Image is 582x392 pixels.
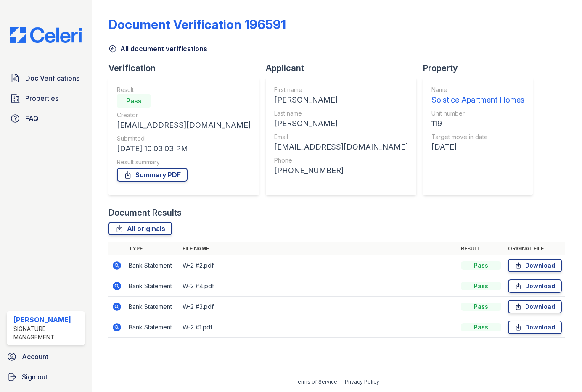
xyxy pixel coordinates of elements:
div: Pass [461,303,501,311]
div: Result summary [117,158,251,166]
div: Phone [274,156,408,165]
div: First name [274,86,408,94]
a: Download [508,300,562,313]
div: [EMAIL_ADDRESS][DOMAIN_NAME] [274,141,408,153]
th: Result [458,242,505,255]
th: Type [125,242,179,255]
div: [PERSON_NAME] [13,315,82,325]
td: Bank Statement [125,255,179,276]
div: | [340,379,342,385]
a: Properties [7,90,85,107]
span: Account [22,352,48,362]
div: [PERSON_NAME] [274,94,408,106]
div: Target move in date [431,133,524,141]
div: [PHONE_NUMBER] [274,165,408,176]
td: W-2 #3.pdf [179,297,458,317]
span: Doc Verifications [25,73,79,83]
a: All document verifications [108,44,207,54]
div: Name [431,86,524,94]
div: Pass [461,282,501,290]
a: Terms of Service [294,379,337,385]
td: Bank Statement [125,276,179,297]
div: Submitted [117,134,251,143]
img: CE_Logo_Blue-a8612792a0a2168367f1c8372b55b34899dd931a85d93a1a3d3e32e68fde9ad4.png [3,27,88,43]
div: Verification [108,62,266,74]
th: Original file [505,242,565,255]
td: Bank Statement [125,317,179,338]
div: Signature Management [13,325,82,342]
a: Name Solstice Apartment Homes [431,86,524,106]
div: [PERSON_NAME] [274,118,408,129]
div: [DATE] [431,141,524,153]
td: W-2 #4.pdf [179,276,458,297]
a: Summary PDF [117,168,188,182]
div: Email [274,133,408,141]
div: Property [423,62,540,74]
td: W-2 #1.pdf [179,317,458,338]
div: [DATE] 10:03:03 PM [117,143,251,155]
div: Document Results [108,207,182,218]
a: Download [508,259,562,272]
a: Doc Verifications [7,70,85,87]
a: All originals [108,222,172,235]
span: FAQ [25,113,39,124]
div: Creator [117,111,251,119]
a: Privacy Policy [345,379,379,385]
div: Result [117,86,251,94]
span: Sign out [22,372,48,382]
div: Solstice Apartment Homes [431,94,524,106]
a: FAQ [7,110,85,127]
th: File name [179,242,458,255]
div: Pass [117,94,151,108]
td: Bank Statement [125,297,179,317]
div: Document Verification 196591 [108,17,286,32]
div: Unit number [431,109,524,118]
a: Sign out [3,368,88,385]
iframe: chat widget [547,358,574,384]
td: W-2 #2.pdf [179,255,458,276]
div: Pass [461,261,501,270]
div: [EMAIL_ADDRESS][DOMAIN_NAME] [117,119,251,131]
span: Properties [25,93,58,103]
a: Account [3,348,88,365]
div: Pass [461,323,501,331]
a: Download [508,279,562,293]
a: Download [508,321,562,334]
div: Last name [274,109,408,118]
div: Applicant [266,62,423,74]
div: 119 [431,118,524,129]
